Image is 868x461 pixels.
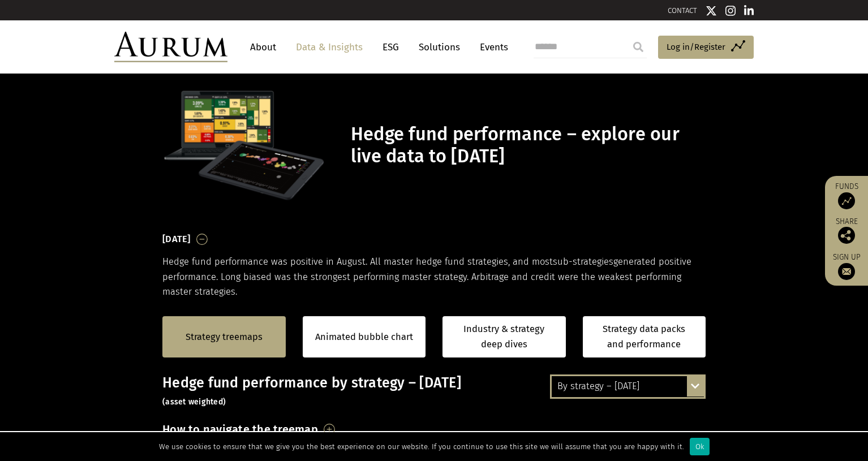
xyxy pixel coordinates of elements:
[668,6,697,15] a: CONTACT
[725,5,736,16] img: Instagram icon
[162,374,706,408] h3: Hedge fund performance by strategy – [DATE]
[442,316,566,357] a: Industry & strategy deep dives
[474,37,508,58] a: Events
[838,227,855,244] img: Share this post
[627,36,650,58] input: Submit
[831,252,862,280] a: Sign up
[831,182,862,209] a: Funds
[838,263,855,280] img: Sign up to our newsletter
[162,255,706,299] p: Hedge fund performance was positive in August. All master hedge fund strategies, and most generat...
[351,123,703,167] h1: Hedge fund performance – explore our live data to [DATE]
[838,192,855,209] img: Access Funds
[706,5,717,16] img: Twitter icon
[690,438,710,455] div: Ok
[290,37,368,58] a: Data & Insights
[114,32,227,62] img: Aurum
[162,397,226,407] small: (asset weighted)
[186,330,263,344] a: Strategy treemaps
[553,256,613,267] span: sub-strategies
[667,40,725,54] span: Log in/Register
[315,330,413,344] a: Animated bubble chart
[658,36,754,59] a: Log in/Register
[244,37,282,58] a: About
[162,420,318,439] h3: How to navigate the treemap
[377,37,405,58] a: ESG
[831,218,862,244] div: Share
[583,316,706,357] a: Strategy data packs and performance
[413,37,466,58] a: Solutions
[552,376,704,397] div: By strategy – [DATE]
[744,5,754,16] img: Linkedin icon
[162,231,191,248] h3: [DATE]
